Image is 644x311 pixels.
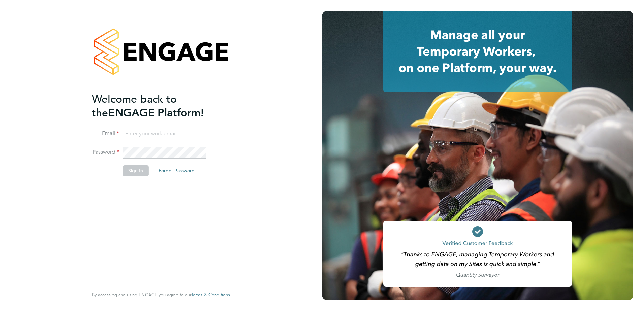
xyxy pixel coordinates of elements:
[92,93,177,119] span: Welcome back to the
[153,165,200,176] button: Forgot Password
[191,292,230,298] a: Terms & Conditions
[191,292,230,298] span: Terms & Conditions
[92,149,119,156] label: Password
[92,92,223,120] h2: ENGAGE Platform!
[92,292,230,298] span: By accessing and using ENGAGE you agree to our
[123,165,149,176] button: Sign In
[92,130,119,137] label: Email
[123,128,206,140] input: Enter your work email...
